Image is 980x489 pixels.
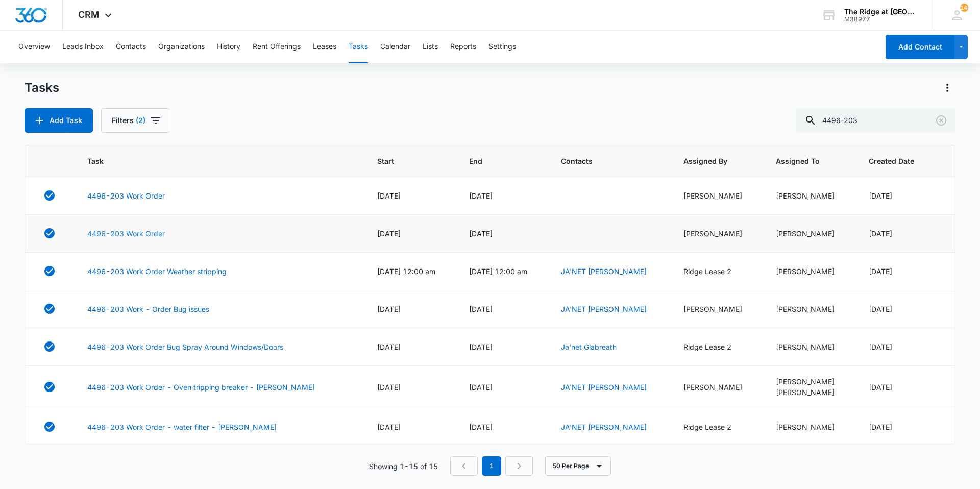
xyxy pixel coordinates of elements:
[869,191,892,200] span: [DATE]
[683,190,751,201] div: [PERSON_NAME]
[349,31,368,63] button: Tasks
[933,112,949,129] button: Clear
[776,156,829,166] span: Assigned To
[776,228,844,239] div: [PERSON_NAME]
[960,4,968,12] span: 143
[116,31,146,63] button: Contacts
[561,423,647,431] a: JA'NET [PERSON_NAME]
[561,305,647,313] a: JA'NET [PERSON_NAME]
[683,382,751,393] div: [PERSON_NAME]
[869,229,892,238] span: [DATE]
[776,341,844,352] div: [PERSON_NAME]
[469,156,522,166] span: End
[377,343,401,351] span: [DATE]
[87,156,338,166] span: Task
[87,190,165,201] a: 4496-203 Work Order
[369,461,438,472] p: Showing 1-15 of 15
[87,422,277,432] a: 4496-203 Work Order - water filter - [PERSON_NAME]
[253,31,301,63] button: Rent Offerings
[450,31,476,63] button: Reports
[776,266,844,277] div: [PERSON_NAME]
[683,156,737,166] span: Assigned By
[24,80,59,95] h1: Tasks
[683,228,751,239] div: [PERSON_NAME]
[158,31,205,63] button: Organizations
[561,267,647,276] a: JA'NET [PERSON_NAME]
[776,376,844,387] div: [PERSON_NAME]
[561,343,617,351] a: Ja'net Glabreath
[683,422,751,432] div: Ridge Lease 2
[939,80,955,96] button: Actions
[776,304,844,314] div: [PERSON_NAME]
[450,456,533,476] nav: Pagination
[683,341,751,352] div: Ridge Lease 2
[136,117,145,124] span: (2)
[313,31,336,63] button: Leases
[377,191,401,200] span: [DATE]
[217,31,240,63] button: History
[561,383,647,392] a: JA'NET [PERSON_NAME]
[469,229,493,238] span: [DATE]
[844,16,919,23] div: account id
[869,423,892,431] span: [DATE]
[87,266,227,277] a: 4496-203 Work Order Weather stripping
[469,343,493,351] span: [DATE]
[776,387,844,398] div: [PERSON_NAME]
[18,31,50,63] button: Overview
[377,267,435,276] span: [DATE] 12:00 am
[377,156,430,166] span: Start
[886,35,954,59] button: Add Contact
[101,108,170,133] button: Filters(2)
[869,383,892,392] span: [DATE]
[24,108,93,133] button: Add Task
[545,456,611,476] button: 50 Per Page
[869,343,892,351] span: [DATE]
[377,229,401,238] span: [DATE]
[960,4,968,12] div: notifications count
[776,190,844,201] div: [PERSON_NAME]
[796,108,955,133] input: Search Tasks
[469,383,493,392] span: [DATE]
[423,31,438,63] button: Lists
[561,156,644,166] span: Contacts
[469,267,527,276] span: [DATE] 12:00 am
[683,304,751,314] div: [PERSON_NAME]
[62,31,104,63] button: Leads Inbox
[87,304,209,314] a: 4496-203 Work - Order Bug issues
[869,156,924,166] span: Created Date
[377,383,401,392] span: [DATE]
[869,305,892,313] span: [DATE]
[377,305,401,313] span: [DATE]
[87,228,165,239] a: 4496-203 Work Order
[776,422,844,432] div: [PERSON_NAME]
[869,267,892,276] span: [DATE]
[380,31,410,63] button: Calendar
[844,8,919,16] div: account name
[377,423,401,431] span: [DATE]
[683,266,751,277] div: Ridge Lease 2
[482,456,501,476] em: 1
[78,9,100,20] span: CRM
[87,382,315,393] a: 4496-203 Work Order - Oven tripping breaker - [PERSON_NAME]
[469,191,493,200] span: [DATE]
[469,423,493,431] span: [DATE]
[488,31,516,63] button: Settings
[469,305,493,313] span: [DATE]
[87,341,283,352] a: 4496-203 Work Order Bug Spray Around Windows/Doors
